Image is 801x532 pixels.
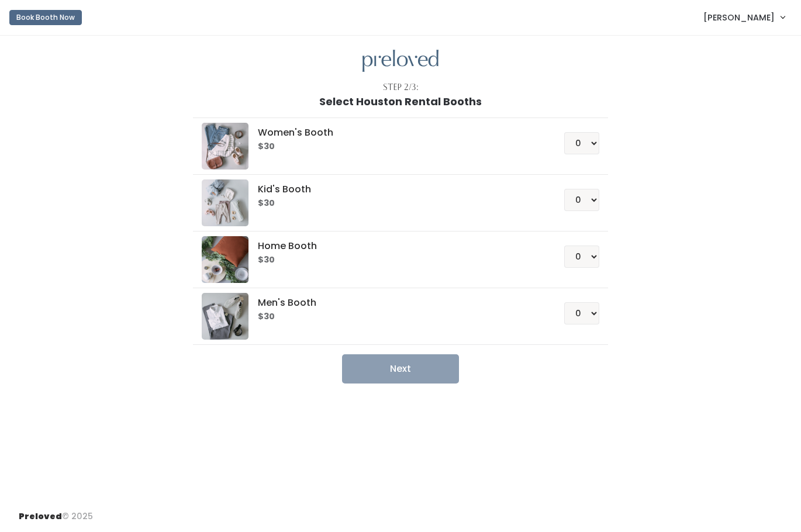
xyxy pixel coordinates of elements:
[258,298,536,308] h5: Men's Booth
[258,255,536,265] h6: $30
[9,5,82,30] a: Book Booth Now
[703,11,775,24] span: [PERSON_NAME]
[319,96,482,108] h1: Select Houston Rental Booths
[202,179,248,226] img: preloved logo
[383,81,419,94] div: Step 2/3:
[258,199,536,208] h6: $30
[19,510,62,522] span: Preloved
[19,501,93,523] div: © 2025
[342,354,459,384] button: Next
[258,241,536,251] h5: Home Booth
[258,184,536,195] h5: Kid's Booth
[362,50,439,72] img: preloved logo
[202,236,248,283] img: preloved logo
[202,123,248,170] img: preloved logo
[258,312,536,322] h6: $30
[258,142,536,151] h6: $30
[9,10,82,25] button: Book Booth Now
[202,293,248,340] img: preloved logo
[258,127,536,138] h5: Women's Booth
[692,5,796,30] a: [PERSON_NAME]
